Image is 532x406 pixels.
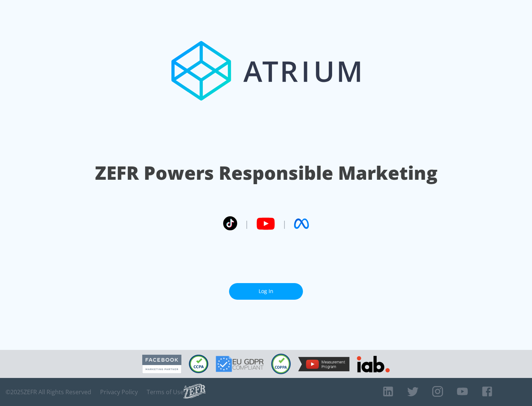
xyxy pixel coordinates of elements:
img: COPPA Compliant [271,354,291,374]
img: Facebook Marketing Partner [142,355,181,374]
a: Log In [229,283,303,300]
img: IAB [357,356,390,372]
span: | [282,218,287,229]
h1: ZEFR Powers Responsible Marketing [95,160,437,186]
img: YouTube Measurement Program [298,357,349,371]
span: © 2025 ZEFR All Rights Reserved [6,388,91,396]
a: Privacy Policy [100,388,138,396]
img: GDPR Compliant [216,356,264,372]
img: CCPA Compliant [189,355,208,373]
span: | [245,218,249,229]
a: Terms of Use [147,388,184,396]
